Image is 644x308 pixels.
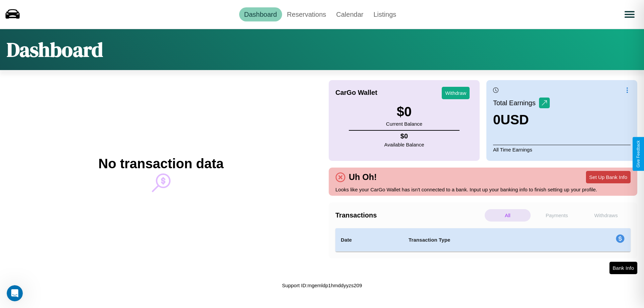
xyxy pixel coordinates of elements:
[98,156,223,171] h2: No transaction data
[609,262,637,274] button: Bank Info
[282,7,331,21] a: Reservations
[586,171,631,183] button: Set Up Bank Info
[636,140,641,168] div: Give Feedback
[442,87,470,99] button: Withdraw
[331,7,368,21] a: Calendar
[7,285,23,301] iframe: Intercom live chat
[282,281,362,290] p: Support ID: mgemldp1hmddyyzs209
[493,145,631,154] p: All Time Earnings
[493,112,550,127] h3: 0 USD
[345,172,380,182] h4: Uh Oh!
[384,140,424,149] p: Available Balance
[239,7,282,21] a: Dashboard
[534,209,580,222] p: Payments
[335,211,483,219] h4: Transactions
[335,89,377,97] h4: CarGo Wallet
[335,185,631,194] p: Looks like your CarGo Wallet has isn't connected to a bank. Input up your banking info to finish ...
[409,236,561,244] h4: Transaction Type
[386,119,422,128] p: Current Balance
[335,228,631,252] table: simple table
[493,97,539,109] p: Total Earnings
[384,132,424,140] h4: $ 0
[341,236,398,244] h4: Date
[7,36,103,63] h1: Dashboard
[583,209,629,222] p: Withdraws
[620,5,639,24] button: Open menu
[368,7,401,21] a: Listings
[386,104,422,119] h3: $ 0
[485,209,531,222] p: All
